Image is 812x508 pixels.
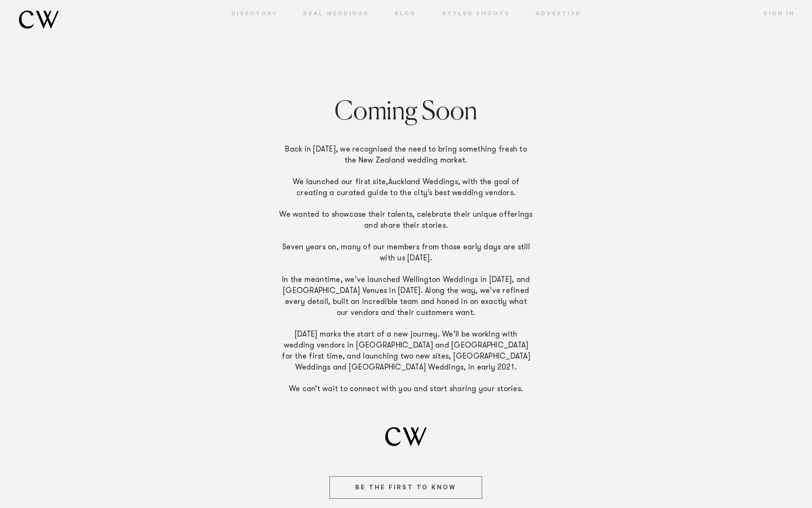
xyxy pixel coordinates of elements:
[279,144,533,166] p: Back in [DATE], we recognised the need to bring something fresh to the New Zealand wedding market.
[279,275,533,319] p: In the meantime, we’ve launched Wellington Weddings in [DATE], and [GEOGRAPHIC_DATA] Venues in [D...
[279,242,533,264] p: Seven years on, many of our members from those early days are still with us [DATE].
[219,11,291,18] a: Directory
[19,101,793,144] h2: Coming Soon
[19,11,59,29] img: monogram.svg
[279,329,533,373] p: [DATE] marks the start of a new journey. We’ll be working with wedding vendors in [GEOGRAPHIC_DAT...
[429,11,523,18] a: Styled Shoots
[388,179,458,186] a: Auckland Weddings
[291,11,381,18] a: Real Weddings
[279,210,533,232] p: We wanted to showcase their talents, celebrate their unique offerings and share their stories.
[329,476,482,499] button: Be The First To Know
[279,384,533,395] p: We can’t wait to connect with you and start sharing your stories.
[279,177,533,199] p: We launched our first site, , with the goal of creating a curated guide to the city’s best weddin...
[523,11,593,18] a: Advertise
[751,11,795,18] a: Sign In
[382,11,429,18] a: Blog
